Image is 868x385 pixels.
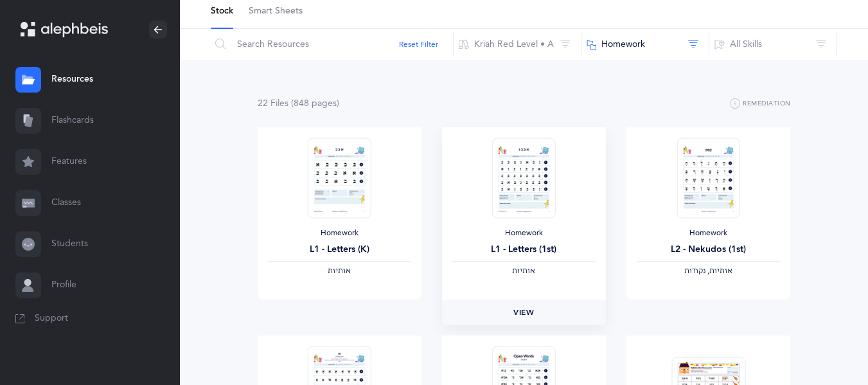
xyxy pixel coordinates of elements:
[442,300,606,325] a: View
[35,312,68,325] span: Support
[709,29,837,60] button: All Skills
[328,266,351,275] span: ‫אותיות‬
[291,98,339,109] span: (848 page )
[492,138,555,218] img: Homework_L1_Letters_O_Red_EN_thumbnail_1731215195.png
[268,228,411,238] div: Homework
[637,243,780,256] div: L2 - Nekudos (1st)
[677,138,740,218] img: Homework_L2_Nekudos_R_EN_1_thumbnail_1731617499.png
[399,39,438,50] button: Reset Filter
[581,29,709,60] button: Homework
[684,266,732,275] span: ‫אותיות, נקודות‬
[452,243,596,256] div: L1 - Letters (1st)
[453,29,581,60] button: Kriah Red Level • A
[512,266,535,275] span: ‫אותיות‬
[210,29,454,60] input: Search Resources
[333,98,337,109] span: s
[258,98,288,109] span: 22 File
[249,5,303,18] span: Smart Sheets
[513,307,534,318] span: View
[730,96,791,112] button: Remediation
[637,228,780,238] div: Homework
[285,98,288,109] span: s
[308,138,371,218] img: Homework_L1_Letters_R_EN_thumbnail_1731214661.png
[452,228,596,238] div: Homework
[268,243,411,256] div: L1 - Letters (K)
